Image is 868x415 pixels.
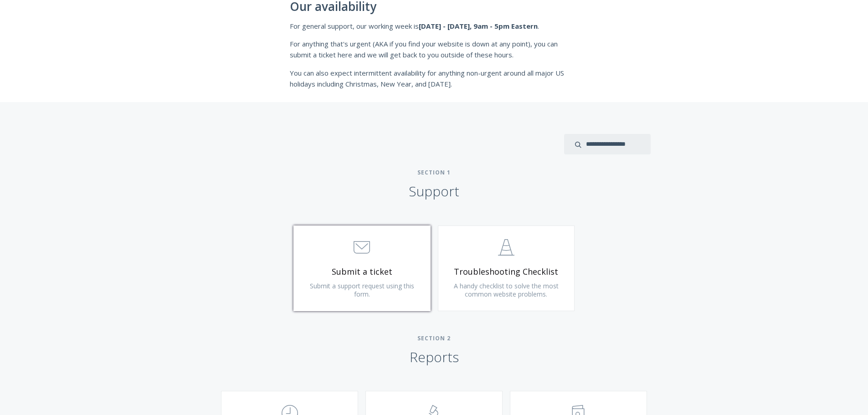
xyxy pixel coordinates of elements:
[308,266,416,277] span: Submit a ticket
[310,282,414,298] span: Submit a support request using this form.
[293,225,431,311] a: Submit a ticket Submit a support request using this form.
[290,67,579,90] p: You can also expect intermittent availability for anything non-urgent around all major US holiday...
[290,20,579,31] p: For general support, our working week is .
[454,282,559,298] span: A handy checklist to solve the most common website problems.
[438,225,575,311] a: Troubleshooting Checklist A handy checklist to solve the most common website problems.
[564,134,651,154] input: search input
[452,266,561,277] span: Troubleshooting Checklist
[290,38,579,61] p: For anything that's urgent (AKA if you find your website is down at any point), you can submit a ...
[419,21,538,31] strong: [DATE] - [DATE], 9am - 5pm Eastern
